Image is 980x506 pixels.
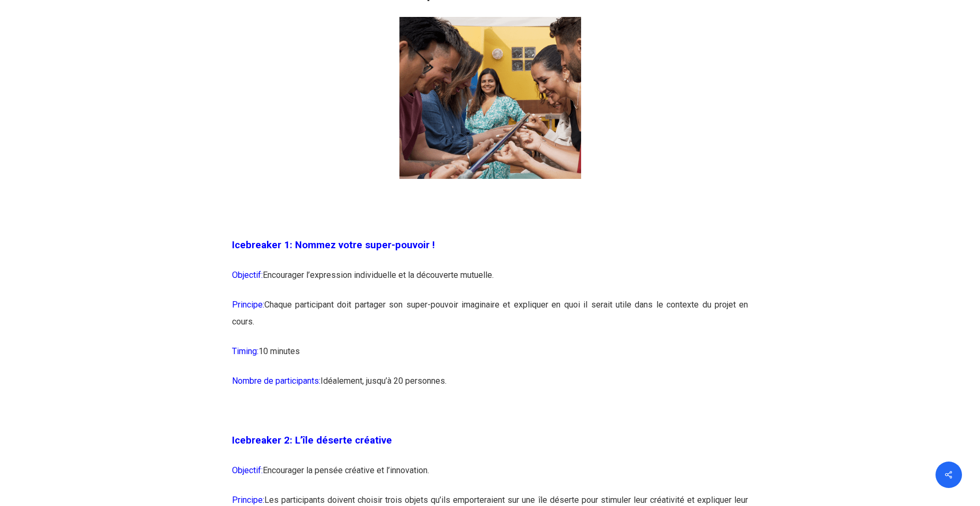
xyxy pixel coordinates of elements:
p: Encourager l’expression individuelle et la découverte mutuelle. [232,267,749,296]
p: Encourager la pensée créative et l’innovation. [232,462,749,492]
span: Icebreaker 2: L’île déserte créative [232,435,392,446]
span: Objectif: [232,465,263,475]
p: Chaque participant doit partager son super-pouvoir imaginaire et expliquer en quoi il serait util... [232,296,749,343]
span: Icebreaker 1: Nommez votre super-pouvoir ! [232,239,435,251]
span: Principe: [232,300,264,310]
p: Idéalement, jusqu’à 20 personnes. [232,373,749,402]
span: Timing: [232,346,259,356]
span: Objectif: [232,270,263,280]
span: Nombre de participants: [232,376,320,386]
p: 10 minutes [232,343,749,373]
span: Principe: [232,495,264,505]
